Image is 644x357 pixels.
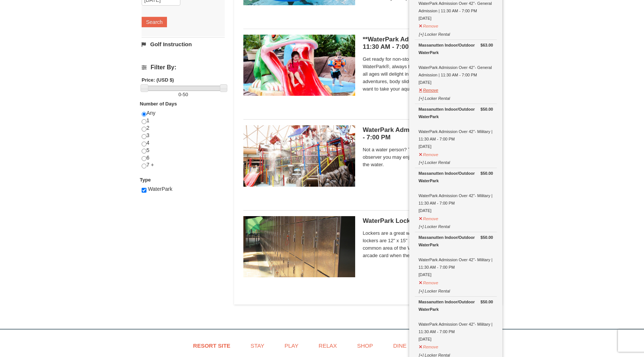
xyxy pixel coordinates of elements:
[309,337,346,354] a: Relax
[419,234,493,249] div: Massanutten Indoor/Outdoor WaterPark
[142,64,225,71] h4: Filter By:
[419,93,450,102] button: [+] Locker Rental
[179,92,181,97] span: 0
[419,213,439,222] button: Remove
[148,186,173,192] span: WaterPark
[363,217,493,225] h5: WaterPark Locker Rental
[348,337,382,354] a: Shop
[363,230,493,259] span: Lockers are a great way to keep your valuables safe. The lockers are 12" x 15" x 18" in size and ...
[384,337,416,354] a: Dine
[142,17,167,27] button: Search
[419,285,450,295] button: [+] Locker Rental
[363,126,493,141] h5: WaterPark Admission- Observer | 11:30 AM - 7:00 PM
[419,20,439,30] button: Remove
[419,41,493,56] div: Massanutten Indoor/Outdoor WaterPark
[419,157,450,166] button: [+] Locker Rental
[419,221,450,230] button: [+] Locker Rental
[243,125,355,186] img: 6619917-1522-bd7b88d9.jpg
[419,105,493,150] div: WaterPark Admission Over 42"- Military | 11:30 AM - 7:00 PM [DATE]
[480,234,493,241] strong: $50.00
[184,337,240,354] a: Resort Site
[140,177,151,183] strong: Type
[419,298,493,313] div: Massanutten Indoor/Outdoor WaterPark
[243,216,355,277] img: 6619917-1005-d92ad057.png
[480,105,493,113] strong: $50.00
[419,170,493,214] div: WaterPark Admission Over 42"- Military | 11:30 AM - 7:00 PM [DATE]
[419,41,493,86] div: WaterPark Admission Over 42"- General Admission | 11:30 AM - 7:00 PM [DATE]
[480,298,493,306] strong: $50.00
[419,29,450,38] button: [+] Locker Rental
[363,56,493,93] span: Get ready for non-stop thrills at the Massanutten WaterPark®, always heated to 84° Fahrenheit. Ch...
[241,337,274,354] a: Stay
[275,337,307,354] a: Play
[480,41,493,49] strong: $63.00
[243,35,355,96] img: 6619917-732-e1c471e4.jpg
[480,170,493,177] strong: $50.00
[142,37,225,51] a: Golf Instruction
[183,92,188,97] span: 50
[419,234,493,278] div: WaterPark Admission Over 42"- Military | 11:30 AM - 7:00 PM [DATE]
[419,341,439,351] button: Remove
[142,77,174,83] strong: Price: (USD $)
[363,36,493,51] h5: **WaterPark Admission - Under 42” Tall | 11:30 AM - 7:00 PM
[419,277,439,287] button: Remove
[419,298,493,343] div: WaterPark Admission Over 42"- Military | 11:30 AM - 7:00 PM [DATE]
[419,85,439,94] button: Remove
[363,146,493,168] span: Not a water person? Then this ticket is just for you. As an observer you may enjoy the WaterPark ...
[419,170,493,184] div: Massanutten Indoor/Outdoor WaterPark
[142,91,225,98] label: -
[419,105,493,120] div: Massanutten Indoor/Outdoor WaterPark
[140,101,177,107] strong: Number of Days
[419,149,439,158] button: Remove
[142,110,225,176] div: Any 1 2 3 4 5 6 7 +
